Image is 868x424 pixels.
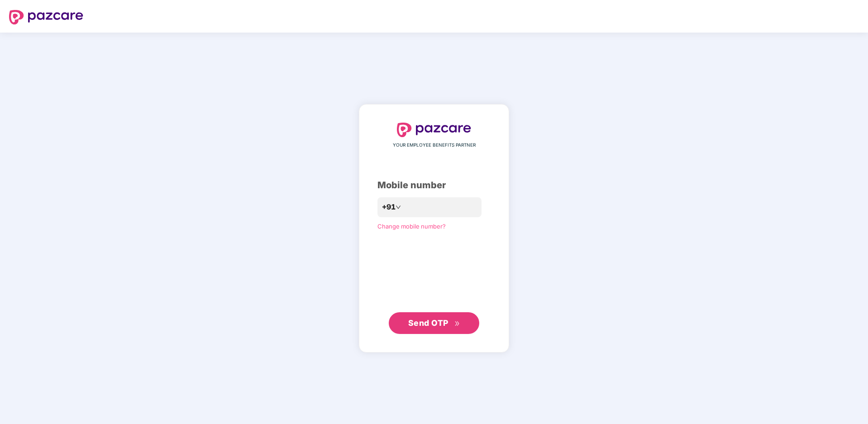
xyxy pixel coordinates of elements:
[397,123,471,137] img: logo
[377,223,446,230] a: Change mobile number?
[408,318,448,328] span: Send OTP
[396,205,401,210] span: down
[9,10,83,24] img: logo
[389,312,479,334] button: Send OTPdouble-right
[377,178,491,192] div: Mobile number
[393,142,476,149] span: YOUR EMPLOYEE BENEFITS PARTNER
[382,201,396,213] span: +91
[454,321,460,327] span: double-right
